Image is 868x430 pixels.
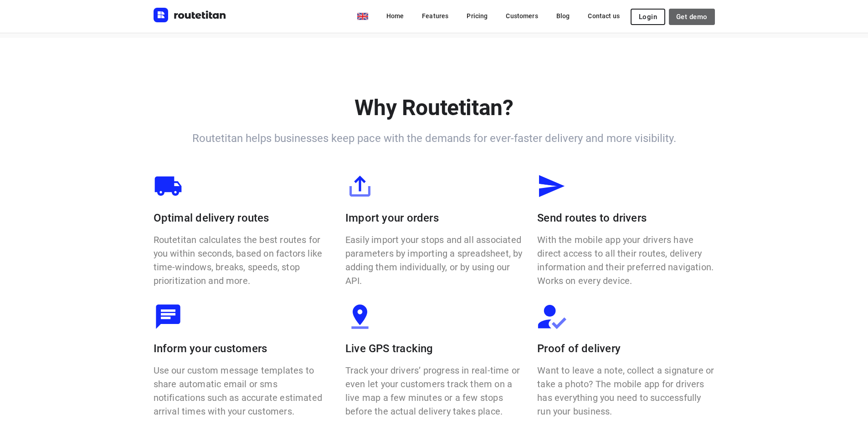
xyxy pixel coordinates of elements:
[537,341,714,356] p: Proof of delivery
[631,9,665,25] button: Login
[154,341,331,356] p: Inform your customers
[537,364,714,418] p: Want to leave a note, collect a signature or take a photo? The mobile app for drivers has everyth...
[154,131,715,146] h6: Routetitan helps businesses keep pace with the demands for ever-faster delivery and more visibility.
[379,8,411,24] a: Home
[537,210,714,226] p: Send routes to drivers
[354,95,513,121] b: Why Routetitan?
[345,364,523,418] p: Track your drivers’ progress in real-time or even let your customers track them on a live map a f...
[549,8,577,24] a: Blog
[154,210,331,226] p: Optimal delivery routes
[154,364,331,418] p: Use our custom message templates to share automatic email or sms notifications such as accurate e...
[345,233,523,288] p: Easily import your stops and all associated parameters by importing a spreadsheet, by adding them...
[537,233,714,288] p: With the mobile app your drivers have direct access to all their routes, delivery information and...
[154,8,226,22] img: Routetitan logo
[154,233,331,288] p: Routetitan calculates the best routes for you within seconds, based on factors like time-windows,...
[669,9,714,25] a: Get demo
[415,8,456,24] a: Features
[580,8,627,24] a: Contact us
[498,8,545,24] a: Customers
[345,210,523,226] p: Import your orders
[676,13,707,20] span: Get demo
[345,341,523,356] p: Live GPS tracking
[459,8,495,24] a: Pricing
[154,8,226,25] a: Routetitan
[639,13,657,20] span: Login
